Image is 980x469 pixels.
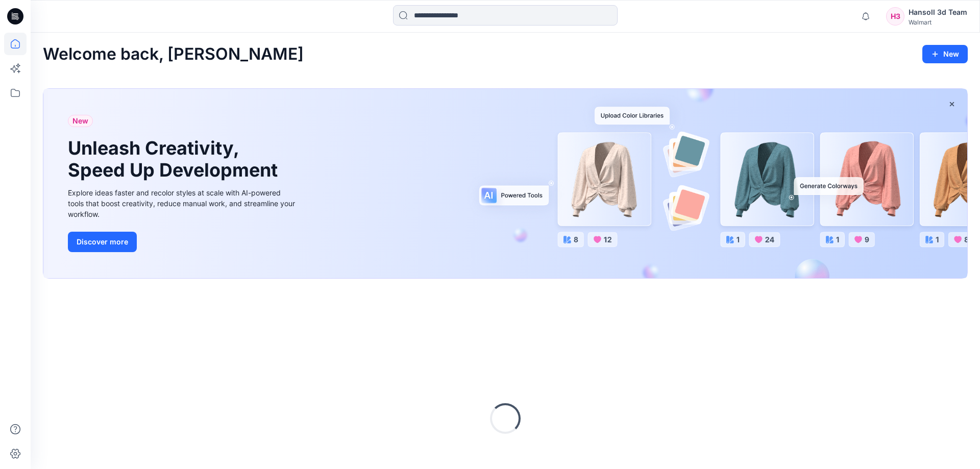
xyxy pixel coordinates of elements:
[68,137,282,181] h1: Unleash Creativity, Speed Up Development
[909,18,967,26] div: Walmart
[72,115,88,127] span: New
[886,7,904,26] div: H3
[68,232,298,252] a: Discover more
[909,6,967,18] div: Hansoll 3d Team
[43,45,304,64] h2: Welcome back, [PERSON_NAME]
[68,187,298,219] div: Explore ideas faster and recolor styles at scale with AI-powered tools that boost creativity, red...
[922,45,968,63] button: New
[68,232,137,252] button: Discover more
